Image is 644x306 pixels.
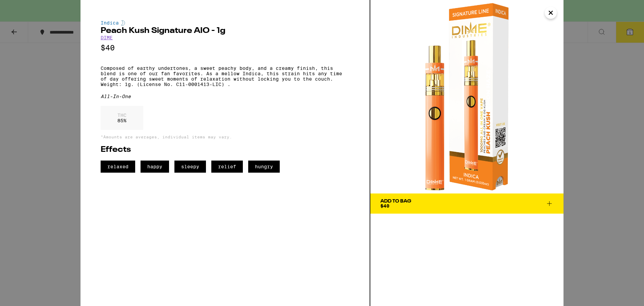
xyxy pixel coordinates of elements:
span: relief [211,161,243,173]
p: THC [117,113,126,118]
span: sleepy [174,161,206,173]
img: indicaColor.svg [121,20,125,26]
p: Composed of earthy undertones, a sweet peachy body, and a creamy finish, this blend is one of our... [101,65,350,87]
button: Add To Bag$40 [370,193,563,214]
div: All-In-One [101,94,350,99]
span: Hi. Need any help? [4,5,48,10]
span: happy [141,161,169,173]
h2: Peach Kush Signature AIO - 1g [101,27,350,35]
span: hungry [248,161,280,173]
p: *Amounts are averages, individual items may vary. [101,135,350,139]
span: relaxed [101,161,135,173]
span: $40 [380,203,389,209]
div: Add To Bag [380,199,411,204]
button: Close [545,7,557,19]
p: $40 [101,44,350,52]
div: 85 % [101,106,143,130]
h2: Effects [101,146,350,154]
a: DIME [101,35,113,40]
div: Indica [101,20,350,26]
